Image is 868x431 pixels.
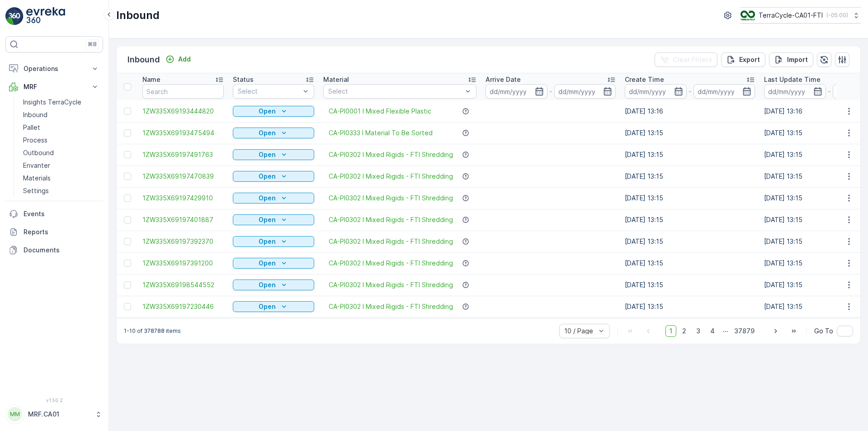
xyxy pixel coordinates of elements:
[142,75,160,84] p: Name
[259,302,276,311] p: Open
[233,171,314,182] button: Open
[5,398,103,403] span: v 1.50.2
[689,86,692,97] p: -
[329,237,453,246] a: CA-PI0302 I Mixed Rigids - FTI Shredding
[19,159,103,172] a: Envanter
[233,214,314,225] button: Open
[142,150,224,159] a: 1ZW335X69197491763
[5,7,24,25] img: logo
[329,302,453,311] a: CA-PI0302 I Mixed Rigids - FTI Shredding
[124,216,131,223] div: Toggle Row Selected
[828,86,831,97] p: -
[329,194,453,203] a: CA-PI0302 I Mixed Rigids - FTI Shredding
[142,194,224,203] a: 1ZW335X69197429910
[142,215,224,224] a: 1ZW335X69197401887
[162,54,194,65] button: Add
[665,325,676,337] span: 1
[259,237,276,246] p: Open
[259,128,276,137] p: Open
[142,302,224,311] a: 1ZW335X69197230446
[124,194,131,202] div: Toggle Row Selected
[23,174,51,183] p: Materials
[329,107,431,116] a: CA-PI0001 I Mixed Flexible Plastic
[259,107,276,116] p: Open
[238,87,300,96] p: Select
[730,325,759,337] span: 37879
[721,52,765,67] button: Export
[259,215,276,224] p: Open
[124,238,131,245] div: Toggle Row Selected
[233,301,314,312] button: Open
[678,325,690,337] span: 2
[814,327,833,336] span: Go To
[142,107,224,116] span: 1ZW335X69193444820
[723,325,728,337] p: ...
[328,87,462,96] p: Select
[124,281,131,289] div: Toggle Row Selected
[23,186,49,195] p: Settings
[19,185,103,197] a: Settings
[693,84,755,99] input: dd/mm/yyyy
[769,52,813,67] button: Import
[116,8,160,23] p: Inbound
[124,173,131,180] div: Toggle Row Selected
[142,259,224,268] a: 1ZW335X69197391200
[8,407,22,422] div: MM
[826,12,848,19] p: ( -05:00 )
[19,134,103,147] a: Process
[124,260,131,267] div: Toggle Row Selected
[23,148,54,157] p: Outbound
[124,108,131,115] div: Toggle Row Selected
[486,84,547,99] input: dd/mm/yyyy
[764,75,821,84] p: Last Update Time
[24,227,99,237] p: Reports
[787,55,808,64] p: Import
[233,258,314,269] button: Open
[19,96,103,109] a: Insights TerraCycle
[26,7,65,25] img: logo_light-DOdMpM7g.png
[329,172,453,181] span: CA-PI0302 I Mixed Rigids - FTI Shredding
[23,161,50,170] p: Envanter
[142,84,224,99] input: Search
[259,150,276,159] p: Open
[233,75,254,84] p: Status
[259,172,276,181] p: Open
[739,55,760,64] p: Export
[692,325,704,337] span: 3
[620,252,759,274] td: [DATE] 13:15
[24,64,85,73] p: Operations
[233,193,314,204] button: Open
[19,172,103,185] a: Materials
[19,109,103,121] a: Inbound
[620,187,759,209] td: [DATE] 13:15
[620,209,759,231] td: [DATE] 13:15
[5,223,103,241] a: Reports
[233,128,314,138] button: Open
[233,279,314,290] button: Open
[178,55,191,64] p: Add
[259,280,276,289] p: Open
[323,75,349,84] p: Material
[233,149,314,160] button: Open
[625,84,687,99] input: dd/mm/yyyy
[124,303,131,310] div: Toggle Row Selected
[24,209,99,218] p: Events
[24,82,85,91] p: MRF
[329,280,453,289] span: CA-PI0302 I Mixed Rigids - FTI Shredding
[142,172,224,181] a: 1ZW335X69197470839
[620,122,759,144] td: [DATE] 13:15
[655,52,717,67] button: Clear Filters
[329,150,453,159] a: CA-PI0302 I Mixed Rigids - FTI Shredding
[5,205,103,223] a: Events
[23,110,47,119] p: Inbound
[549,86,552,97] p: -
[741,10,755,20] img: TC_BVHiTW6.png
[5,60,103,78] button: Operations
